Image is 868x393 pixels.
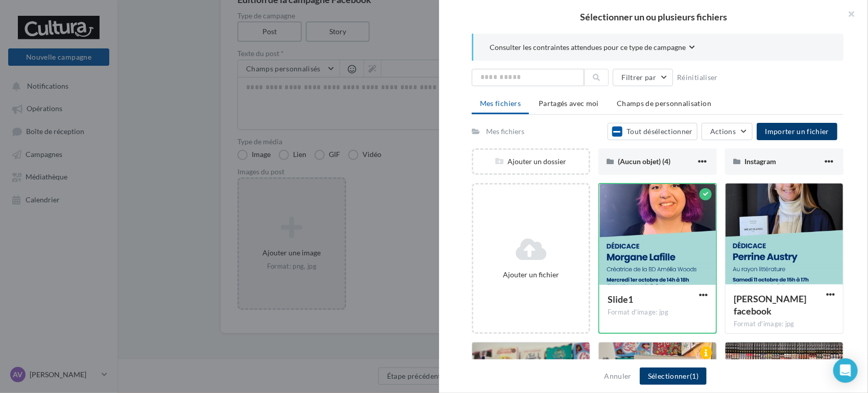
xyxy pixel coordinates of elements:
[608,308,708,317] div: Format d'image: jpg
[734,293,806,317] span: Perrine Austry facebook
[690,372,698,380] span: (1)
[486,126,524,137] div: Mes fichiers
[757,123,837,140] button: Importer un fichier
[833,358,858,383] div: Open Intercom Messenger
[477,270,585,280] div: Ajouter un fichier
[710,127,736,136] span: Actions
[608,294,633,305] span: Slide1
[702,123,753,140] button: Actions
[673,71,722,84] button: Réinitialiser
[473,156,589,167] div: Ajouter un dossier
[613,69,673,86] button: Filtrer par
[455,12,852,21] h2: Sélectionner un ou plusieurs fichiers
[744,157,776,166] span: Instagram
[539,99,599,108] span: Partagés avec moi
[608,123,697,140] button: Tout désélectionner
[765,127,829,136] span: Importer un fichier
[734,320,835,329] div: Format d'image: jpg
[600,370,636,382] button: Annuler
[480,99,521,108] span: Mes fichiers
[490,42,695,55] button: Consulter les contraintes attendues pour ce type de campagne
[490,42,686,53] span: Consulter les contraintes attendues pour ce type de campagne
[640,368,707,385] button: Sélectionner(1)
[618,157,670,166] span: (Aucun objet) (4)
[617,99,711,108] span: Champs de personnalisation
